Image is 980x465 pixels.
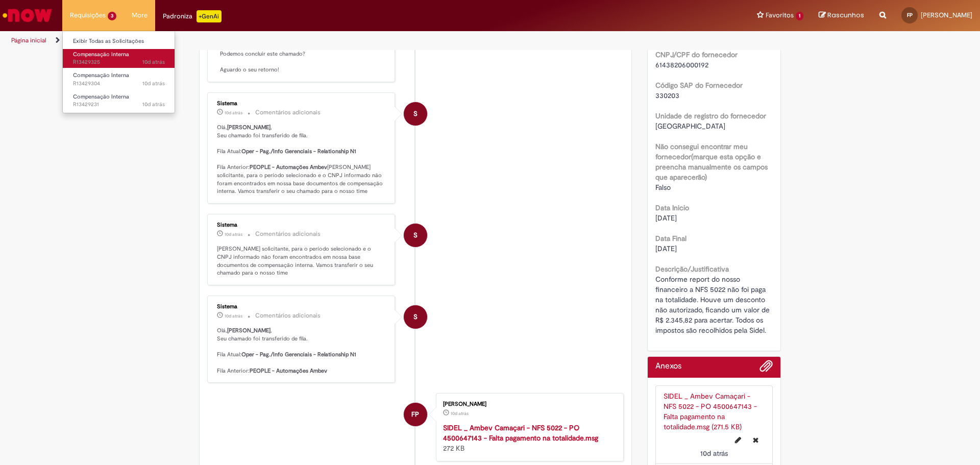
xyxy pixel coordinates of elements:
[217,124,387,195] p: Olá, , Seu chamado foi transferido de fila. Fila Atual: Fila Anterior: [PERSON_NAME] solicitante,...
[63,70,175,89] a: Aberto R13429304 : Compensação Interna
[655,60,708,69] span: 61438206000192
[655,121,725,131] span: [GEOGRAPHIC_DATA]
[73,71,129,79] span: Compensação Interna
[255,230,321,238] small: Comentários adicionais
[796,12,803,20] span: 1
[451,410,469,417] span: 10d atrás
[451,410,469,417] time: 19/08/2025 15:36:07
[241,351,356,358] b: Oper - Pag./Info Gerenciais - Relationship N1
[413,223,418,248] span: S
[655,142,768,182] b: Não consegui encontrar meu fornecedor(marque esta opção e preencha manualmente os campos que apar...
[132,10,148,20] span: More
[655,275,772,335] span: Conforme report do nosso financeiro a NFS 5022 não foi paga na totalidade. Houve um desconto não ...
[217,327,387,375] p: Olá, , Seu chamado foi transferido de fila. Fila Atual: Fila Anterior:
[142,80,165,87] time: 19/08/2025 15:36:29
[443,423,613,453] div: 272 KB
[63,49,175,68] a: Aberto R13429325 : Compensação Interna
[225,110,242,116] time: 19/08/2025 15:36:43
[73,93,129,101] span: Compensação Interna
[62,31,175,113] ul: Requisições
[655,91,679,100] span: 330203
[413,305,418,329] span: S
[404,305,427,329] div: System
[255,108,321,117] small: Comentários adicionais
[63,91,175,110] a: Aberto R13429231 : Compensação Interna
[1,5,54,26] img: ServiceNow
[700,449,728,458] time: 19/08/2025 15:36:07
[404,403,427,426] div: Filipe Pinheiro
[8,31,646,50] ul: Trilhas de página
[759,359,773,378] button: Adicionar anexos
[655,203,689,212] b: Data Inicio
[142,58,165,66] span: 10d atrás
[250,163,327,171] b: PEOPLE - Automações Ambev
[73,51,129,58] span: Compensação Interna
[411,402,419,427] span: FP
[655,183,671,192] span: Falso
[729,432,747,448] button: Editar nome de arquivo SIDEL _ Ambev Camaçari - NFS 5022 - PO 4500647143 - Falta pagamento na tot...
[225,231,242,237] span: 10d atrás
[250,367,327,375] b: PEOPLE - Automações Ambev
[225,231,242,237] time: 19/08/2025 15:36:43
[655,111,766,120] b: Unidade de registro do fornecedor
[255,311,321,320] small: Comentários adicionais
[241,148,356,155] b: Oper - Pag./Info Gerenciais - Relationship N1
[73,101,165,109] span: R13429231
[907,12,913,18] span: FP
[142,80,165,87] span: 10d atrás
[225,313,242,319] time: 19/08/2025 15:36:43
[70,10,106,20] span: Requisições
[747,432,765,448] button: Excluir SIDEL _ Ambev Camaçari - NFS 5022 - PO 4500647143 - Falta pagamento na totalidade.msg
[404,102,427,126] div: System
[443,423,598,443] a: SIDEL _ Ambev Camaçari - NFS 5022 - PO 4500647143 - Falta pagamento na totalidade.msg
[655,50,738,59] b: CNPJ/CPF do fornecedor
[413,102,418,126] span: S
[700,449,728,458] span: 10d atrás
[225,110,242,116] span: 10d atrás
[827,10,864,20] span: Rascunhos
[655,264,729,274] b: Descrição/Justificativa
[819,11,864,20] a: Rascunhos
[766,10,794,20] span: Favoritos
[227,327,271,334] b: [PERSON_NAME]
[108,12,116,20] span: 3
[921,11,972,19] span: [PERSON_NAME]
[217,222,387,228] div: Sistema
[655,244,677,253] span: [DATE]
[443,401,613,407] div: [PERSON_NAME]
[217,304,387,310] div: Sistema
[404,224,427,247] div: System
[664,391,757,431] a: SIDEL _ Ambev Camaçari - NFS 5022 - PO 4500647143 - Falta pagamento na totalidade.msg (271.5 KB)
[655,81,743,90] b: Código SAP do Fornecedor
[655,362,681,371] h2: Anexos
[63,36,175,47] a: Exibir Todas as Solicitações
[142,101,165,108] span: 10d atrás
[655,234,687,243] b: Data Final
[227,124,271,131] b: [PERSON_NAME]
[197,10,222,22] p: +GenAi
[73,58,165,66] span: R13429325
[225,313,242,319] span: 10d atrás
[142,58,165,66] time: 19/08/2025 15:39:45
[217,245,387,277] p: [PERSON_NAME] solicitante, para o período selecionado e o CNPJ informado não foram encontrados em...
[73,80,165,88] span: R13429304
[217,101,387,107] div: Sistema
[11,36,46,44] a: Página inicial
[655,213,677,223] span: [DATE]
[163,10,222,22] div: Padroniza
